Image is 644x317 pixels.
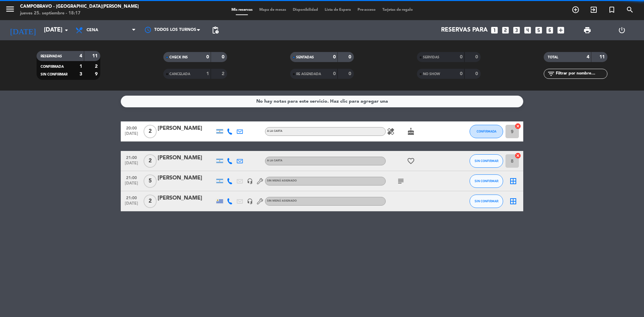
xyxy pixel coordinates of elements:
span: 2 [144,125,157,138]
input: Filtrar por nombre... [555,70,607,77]
span: CHECK INS [169,56,188,59]
div: [PERSON_NAME] [158,124,215,133]
i: cancel [515,123,521,129]
span: [DATE] [123,131,140,139]
strong: 0 [348,71,353,76]
div: [PERSON_NAME] [158,194,215,203]
span: RE AGENDADA [296,72,321,76]
i: [DATE] [5,23,41,38]
button: SIN CONFIRMAR [470,174,503,188]
div: jueves 25. septiembre - 18:17 [20,10,139,17]
i: search [626,6,634,14]
strong: 4 [79,54,82,58]
strong: 2 [222,71,226,76]
button: CONFIRMADA [470,125,503,138]
div: [PERSON_NAME] [158,154,215,162]
button: SIN CONFIRMAR [470,154,503,168]
strong: 0 [460,55,463,59]
span: 21:00 [123,194,140,201]
span: NO SHOW [423,72,440,76]
strong: 0 [348,55,353,59]
span: [DATE] [123,161,140,169]
span: SIN CONFIRMAR [41,73,67,76]
span: Mapa de mesas [256,8,289,12]
i: border_all [509,197,517,205]
span: pending_actions [211,26,219,34]
i: border_all [509,177,517,185]
i: exit_to_app [590,6,598,14]
span: print [583,26,591,34]
span: [DATE] [123,201,140,209]
i: add_circle_outline [572,6,580,14]
span: 2 [144,154,157,168]
span: SENTADAS [296,56,314,59]
span: 5 [144,174,157,188]
strong: 0 [206,55,209,59]
span: SERVIDAS [423,56,439,59]
span: Sin menú asignado [267,200,297,202]
span: Mis reservas [228,8,256,12]
strong: 11 [92,54,99,58]
span: [DATE] [123,181,140,189]
i: looks_two [501,26,510,35]
strong: 1 [79,64,82,69]
span: A LA CARTA [267,130,282,133]
strong: 0 [475,71,479,76]
i: cake [407,127,415,136]
i: menu [5,4,15,14]
span: Tarjetas de regalo [379,8,416,12]
span: CONFIRMADA [41,65,64,68]
i: favorite_border [407,157,415,165]
i: cancel [515,152,521,159]
span: 2 [144,195,157,208]
strong: 9 [95,72,99,76]
span: Cena [87,28,98,33]
span: CANCELADA [169,72,190,76]
span: A LA CARTA [267,159,282,162]
span: TOTAL [548,56,558,59]
span: Lista de Espera [321,8,354,12]
span: Disponibilidad [289,8,321,12]
strong: 11 [599,55,606,59]
i: looks_one [490,26,499,35]
span: Pre-acceso [354,8,379,12]
span: 20:00 [123,124,140,131]
i: add_box [556,26,565,35]
button: menu [5,4,15,16]
i: headset_mic [247,178,253,184]
span: Sin menú asignado [267,179,297,182]
span: CONFIRMADA [477,129,496,133]
span: 21:00 [123,173,140,181]
strong: 3 [79,72,82,76]
span: SIN CONFIRMAR [475,179,498,183]
strong: 2 [95,64,99,69]
i: healing [387,127,395,136]
strong: 0 [475,55,479,59]
strong: 0 [333,71,336,76]
strong: 0 [222,55,226,59]
span: SIN CONFIRMAR [475,199,498,203]
span: SIN CONFIRMAR [475,159,498,163]
i: power_settings_new [618,26,626,34]
i: arrow_drop_down [62,26,70,34]
span: Reservas para [441,27,488,34]
i: looks_5 [534,26,543,35]
i: looks_4 [523,26,532,35]
i: subject [397,177,405,185]
div: [PERSON_NAME] [158,174,215,182]
span: RESERVADAS [41,55,62,58]
i: filter_list [547,70,555,78]
button: SIN CONFIRMAR [470,195,503,208]
div: No hay notas para este servicio. Haz clic para agregar una [256,98,388,105]
strong: 0 [333,55,336,59]
i: looks_3 [512,26,521,35]
span: 21:00 [123,153,140,161]
i: looks_6 [545,26,554,35]
strong: 4 [587,55,589,59]
div: Campobravo - [GEOGRAPHIC_DATA][PERSON_NAME] [20,3,139,10]
strong: 1 [206,71,209,76]
i: turned_in_not [608,6,616,14]
strong: 0 [460,71,463,76]
div: LOG OUT [604,20,639,40]
i: headset_mic [247,198,253,204]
